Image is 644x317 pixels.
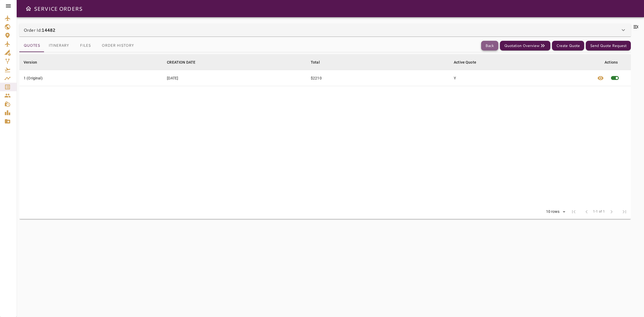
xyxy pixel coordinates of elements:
[19,39,138,52] div: basic tabs example
[311,59,327,65] span: Total
[19,39,44,52] button: Quotes
[306,70,449,86] td: $2210
[24,59,44,65] span: Version
[586,41,631,51] button: Send Quote Request
[449,70,593,86] td: Y
[73,39,97,52] button: Files
[543,208,568,216] div: 10 rows
[167,59,202,65] span: CREATION DATE
[167,59,195,65] div: CREATION DATE
[163,70,306,86] td: [DATE]
[580,205,593,218] span: Previous Page
[34,4,82,13] h6: SERVICE ORDERS
[24,27,55,33] p: Order Id:
[19,24,631,37] div: Order Id:14482
[97,39,138,52] button: Order History
[594,70,607,86] button: View quote details
[24,59,37,65] div: Version
[42,27,55,33] b: 14482
[311,59,320,65] div: Total
[618,205,631,218] span: Last Page
[593,209,605,214] span: 1-1 of 1
[481,41,498,51] button: Back
[552,41,584,51] button: Create Quote
[454,59,483,65] span: Active Quote
[454,59,476,65] div: Active Quote
[23,3,34,14] button: Open drawer
[605,205,618,218] span: Next Page
[597,75,604,81] span: visibility
[500,41,550,51] button: Quotation Overview
[545,209,561,214] div: 10 rows
[607,70,623,86] span: This quote is already active
[19,70,163,86] td: 1 (Original)
[567,205,580,218] span: First Page
[44,39,73,52] button: Itinerary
